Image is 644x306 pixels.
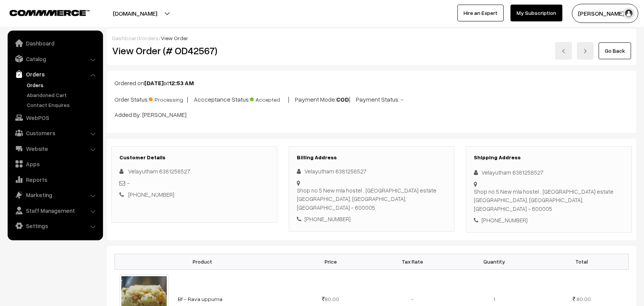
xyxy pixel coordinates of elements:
[10,157,100,171] a: Apps
[474,187,624,213] div: Shop no 5 New mla hostel , [GEOGRAPHIC_DATA] estate [GEOGRAPHIC_DATA], [GEOGRAPHIC_DATA], [GEOGRA...
[336,96,349,103] b: COD
[142,35,159,41] a: orders
[250,94,288,104] span: Accepted
[623,8,634,19] img: user
[128,168,190,175] span: Velayutham 6381258527
[119,154,269,161] h3: Customer Details
[114,110,629,119] p: Added By: [PERSON_NAME]
[572,4,638,23] button: [PERSON_NAME] s…
[474,216,624,225] div: [PHONE_NUMBER]
[112,35,140,41] a: Dashboard
[10,142,100,155] a: Website
[583,49,588,53] img: right-arrow.png
[149,94,187,104] span: Processing
[10,126,100,140] a: Customers
[453,254,535,269] th: Quantity
[561,49,566,53] img: left-arrow.png
[161,35,188,41] span: View Order
[10,204,100,217] a: Staff Management
[10,188,100,202] a: Marketing
[115,254,290,269] th: Product
[10,173,100,186] a: Reports
[457,5,504,21] a: Hire an Expert
[119,179,269,188] div: -
[10,10,90,16] img: COMMMERCE
[10,52,100,66] a: Catalog
[169,79,194,87] b: 12:53 AM
[25,91,100,99] a: Abandoned Cart
[144,79,164,87] b: [DATE]
[86,4,184,23] button: [DOMAIN_NAME]
[510,5,562,21] a: My Subscription
[112,34,631,42] div: / /
[10,67,100,81] a: Orders
[112,45,277,57] h2: View Order (# OD42567)
[297,154,447,161] h3: Billing Address
[576,296,591,302] span: 80.00
[297,215,447,223] div: [PHONE_NUMBER]
[114,78,629,87] p: Ordered on at
[10,8,76,17] a: COMMMERCE
[322,296,339,302] span: 80.00
[178,296,222,302] a: Bf - Rava uppuma
[599,42,631,59] a: Go Back
[10,219,100,233] a: Settings
[297,167,447,176] div: Velayutham 6381258527
[25,81,100,89] a: Orders
[128,191,174,198] a: [PHONE_NUMBER]
[10,36,100,50] a: Dashboard
[474,154,624,161] h3: Shipping Address
[493,296,495,302] span: 1
[290,254,372,269] th: Price
[372,254,453,269] th: Tax Rate
[114,94,629,104] p: Order Status: | Accceptance Status: | Payment Mode: | Payment Status: -
[535,254,629,269] th: Total
[25,101,100,109] a: Contact Enquires
[474,168,624,177] div: Velayutham 6381258527
[10,111,100,125] a: WebPOS
[297,186,447,212] div: Shop no 5 New mla hostel , [GEOGRAPHIC_DATA] estate [GEOGRAPHIC_DATA], [GEOGRAPHIC_DATA], [GEOGRA...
